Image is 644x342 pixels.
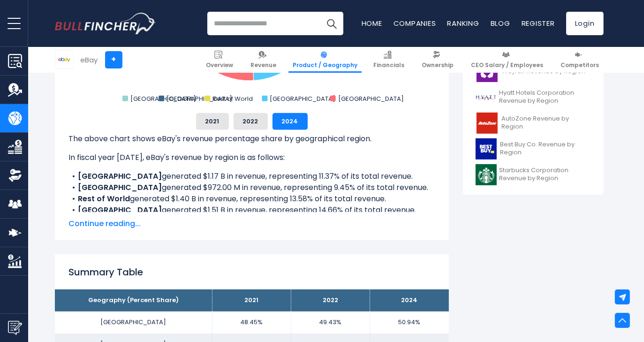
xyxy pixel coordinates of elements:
[320,12,343,35] button: Search
[69,171,435,182] li: generated $1.17 B in revenue, representing 11.37% of its total revenue.
[69,205,435,216] li: generated $1.51 B in revenue, representing 14.66% of its total revenue.
[69,182,435,193] li: generated $972.00 M in revenue, representing 9.45% of its total revenue.
[394,18,436,28] a: Companies
[69,218,435,229] span: Continue reading...
[81,54,98,65] div: eBay
[247,47,281,73] a: Revenue
[467,47,548,73] a: CEO Salary / Employees
[78,193,130,204] b: Rest of World
[105,51,122,68] a: +
[500,141,591,157] span: Best Buy Co. Revenue by Region
[55,289,212,312] th: Geography (Percent Share)
[69,265,435,279] h2: Summary Table
[500,167,591,182] span: Starbucks Corporation Revenue by Region
[69,152,435,163] p: In fiscal year [DATE], eBay's revenue by region is as follows:
[491,18,510,28] a: Blog
[293,61,357,69] span: Product / Geography
[8,168,22,182] img: Ownership
[196,113,229,130] button: 2021
[470,162,597,188] a: Starbucks Corporation Revenue by Region
[69,126,435,272] div: The for eBay is the [GEOGRAPHIC_DATA], which represents 50.94% of its total revenue. The for eBay...
[234,113,268,130] button: 2022
[78,205,162,215] b: [GEOGRAPHIC_DATA]
[78,182,162,193] b: [GEOGRAPHIC_DATA]
[212,289,291,312] th: 2021
[447,18,479,28] a: Ranking
[270,94,335,103] text: [GEOGRAPHIC_DATA]
[288,47,362,73] a: Product / Geography
[500,89,591,105] span: Hyatt Hotels Corporation Revenue by Region
[561,61,599,69] span: Competitors
[418,47,458,73] a: Ownership
[501,115,591,131] span: AutoZone Revenue by Region
[362,18,382,28] a: Home
[55,13,156,34] a: Go to homepage
[202,47,238,73] a: Overview
[130,94,196,103] text: [GEOGRAPHIC_DATA]
[422,61,454,69] span: Ownership
[370,289,449,312] th: 2024
[470,136,597,162] a: Best Buy Co. Revenue by Region
[291,289,370,312] th: 2022
[206,61,234,69] span: Overview
[374,61,405,69] span: Financials
[476,138,498,160] img: BBY logo
[476,113,499,134] img: AZO logo
[502,68,586,76] span: Wayfair Revenue by Region
[78,171,162,182] b: [GEOGRAPHIC_DATA]
[212,312,291,334] td: 48.45%
[566,12,604,35] a: Login
[55,13,156,34] img: Bullfincher logo
[476,164,497,185] img: SBUX logo
[291,312,370,334] td: 49.43%
[338,94,403,103] text: [GEOGRAPHIC_DATA]
[476,87,497,108] img: H logo
[55,51,73,68] img: EBAY logo
[370,312,449,334] td: 50.94%
[470,110,597,136] a: AutoZone Revenue by Region
[167,94,232,103] text: [GEOGRAPHIC_DATA]
[69,133,435,144] p: The above chart shows eBay's revenue percentage share by geographical region.
[69,193,435,205] li: generated $1.40 B in revenue, representing 13.58% of its total revenue.
[471,61,544,69] span: CEO Salary / Employees
[522,18,555,28] a: Register
[370,47,409,73] a: Financials
[273,113,308,130] button: 2024
[470,84,597,110] a: Hyatt Hotels Corporation Revenue by Region
[55,312,212,334] td: [GEOGRAPHIC_DATA]
[557,47,604,73] a: Competitors
[212,94,253,103] text: Rest of World
[251,61,277,69] span: Revenue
